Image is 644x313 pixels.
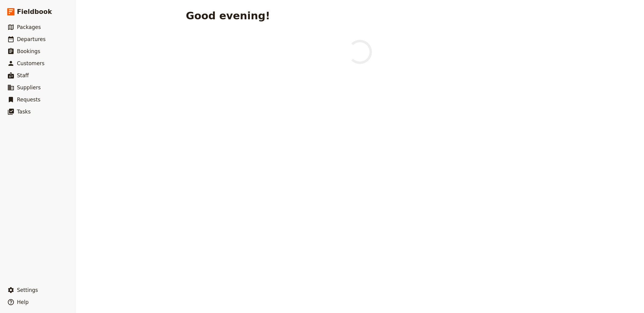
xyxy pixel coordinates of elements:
span: Suppliers [17,85,41,91]
span: Tasks [17,109,31,115]
span: Staff [17,72,29,78]
h1: Good evening! [186,10,270,22]
span: Customers [17,60,44,66]
span: Packages [17,24,41,30]
span: Fieldbook [17,7,52,16]
span: Help [17,299,29,305]
span: Bookings [17,48,40,54]
span: Settings [17,287,38,293]
span: Requests [17,97,40,103]
span: Departures [17,36,46,42]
